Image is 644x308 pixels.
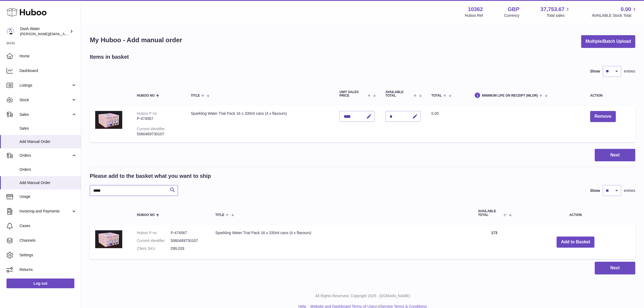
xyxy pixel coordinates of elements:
span: Dashboard [19,68,77,73]
span: 37,753.67 [540,6,564,13]
div: P-474567 [137,116,180,121]
span: Channels [19,238,77,243]
span: Cases [19,223,77,228]
div: Current identifier [137,127,165,131]
span: Add Manual Order [19,139,77,144]
span: AVAILABLE Total [478,209,502,217]
div: Dash Water [20,26,69,37]
div: Huboo P no [137,111,157,116]
a: 37,753.67 Total sales [540,6,571,18]
button: Next [595,149,635,162]
span: Settings [19,253,77,258]
span: Title [191,94,200,97]
span: [PERSON_NAME][EMAIL_ADDRESS][DOMAIN_NAME] [20,32,108,36]
span: AVAILABLE Stock Total [592,13,638,18]
td: Sparkling Water Trial Pack 16 x 330ml cans (4 x flavours) [210,225,473,259]
div: Huboo Ref [465,13,483,18]
span: Add Manual Order [19,180,77,185]
button: Next [595,262,635,274]
th: Action [516,204,635,222]
strong: GBP [508,6,519,13]
span: AVAILABLE Total [385,90,412,97]
dt: Client SKU [137,246,171,251]
h2: Items in basket [90,53,129,61]
dd: 5060489730107 [171,238,204,243]
img: Sparkling Water Trial Pack 16 x 330ml cans (4 x flavours) [95,230,122,248]
dd: P-474567 [171,230,204,235]
img: james@dash-water.com [6,27,15,35]
label: Show [590,188,600,193]
span: Stock [19,97,71,103]
span: Orders [19,153,71,158]
button: Multiple/Batch Upload [581,35,635,48]
h2: Please add to the basket what you want to ship [90,172,211,180]
span: Sales [19,126,77,131]
span: Orders [19,167,77,172]
div: Action [590,94,630,97]
td: Sparkling Water Trial Pack 16 x 330ml cans (4 x flavours) [186,106,334,142]
span: Huboo no [137,213,155,217]
dt: Huboo P no [137,230,171,235]
td: 173 [473,225,516,259]
img: Sparkling Water Trial Pack 16 x 330ml cans (4 x flavours) [95,111,122,129]
strong: 10362 [468,6,483,13]
span: 0.00 [621,6,631,13]
p: All Rights Reserved. Copyright 2025 - [DOMAIN_NAME] [85,293,640,299]
span: entries [624,188,635,193]
label: Show [590,69,600,74]
dd: DBL028 [171,246,204,251]
span: Total [431,94,442,97]
h1: My Huboo - Add manual order [90,36,182,44]
span: Total sales [547,13,571,18]
span: entries [624,69,635,74]
span: Invoicing and Payments [19,209,71,214]
div: 5060489730107 [137,132,180,137]
span: Minimum Life On Receipt (MLOR) [482,94,538,97]
span: Unit Sales Price [339,90,366,97]
span: Usage [19,194,77,199]
span: Returns [19,267,77,272]
span: 0.00 [431,111,439,116]
button: Remove [590,111,616,122]
span: Sales [19,112,71,117]
span: Listings [19,83,71,88]
span: Home [19,54,77,59]
button: Add to Basket [557,237,595,248]
a: 0.00 AVAILABLE Stock Total [592,6,638,18]
a: Log out [6,278,74,288]
span: Title [215,213,224,217]
div: Currency [504,13,520,18]
dt: Current identifier [137,238,171,243]
span: Huboo no [137,94,155,97]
